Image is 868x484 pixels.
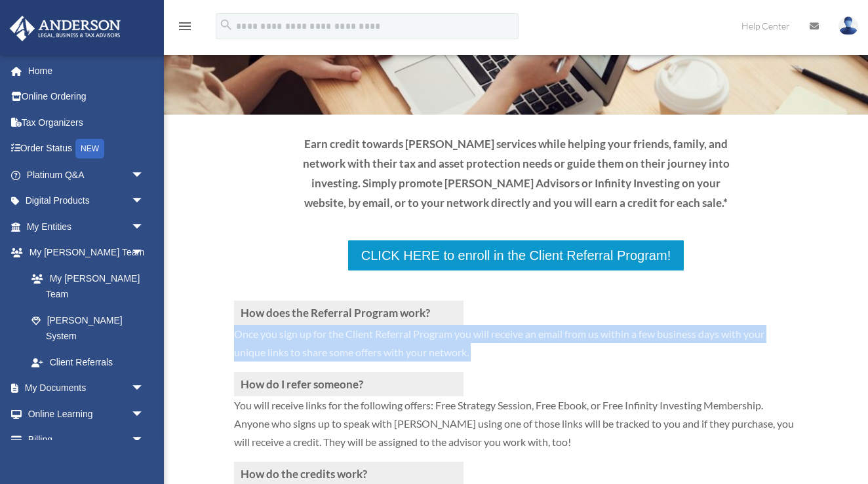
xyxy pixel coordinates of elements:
i: menu [177,18,193,34]
span: arrow_drop_down [131,401,157,428]
span: arrow_drop_down [131,240,157,267]
a: Home [9,58,164,84]
span: arrow_drop_down [131,162,157,189]
span: arrow_drop_down [131,214,157,240]
p: Once you sign up for the Client Referral Program you will receive an email from us within a few b... [234,325,797,372]
a: My [PERSON_NAME] Teamarrow_drop_down [9,240,164,266]
img: Anderson Advisors Platinum Portal [6,16,125,41]
a: Platinum Q&Aarrow_drop_down [9,162,164,188]
a: Online Ordering [9,84,164,110]
span: arrow_drop_down [131,375,157,402]
a: CLICK HERE to enroll in the Client Referral Program! [347,239,685,272]
a: My Entitiesarrow_drop_down [9,214,164,240]
a: Tax Organizers [9,109,164,136]
span: arrow_drop_down [131,427,157,454]
a: [PERSON_NAME] System [18,307,164,349]
p: Earn credit towards [PERSON_NAME] services while helping your friends, family, and network with t... [290,134,741,212]
span: arrow_drop_down [131,188,157,215]
h3: How does the Referral Program work? [234,301,464,325]
div: NEW [75,139,104,158]
a: My Documentsarrow_drop_down [9,375,164,401]
p: You will receive links for the following offers: Free Strategy Session, Free Ebook, or Free Infin... [234,396,797,462]
h3: How do I refer someone? [234,372,464,396]
a: Billingarrow_drop_down [9,427,164,453]
a: Digital Productsarrow_drop_down [9,188,164,214]
a: Online Learningarrow_drop_down [9,401,164,427]
a: My [PERSON_NAME] Team [18,265,164,307]
a: menu [177,23,193,34]
a: Client Referrals [18,349,157,375]
a: Order StatusNEW [9,136,164,162]
img: User Pic [838,16,858,35]
i: search [219,18,233,32]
